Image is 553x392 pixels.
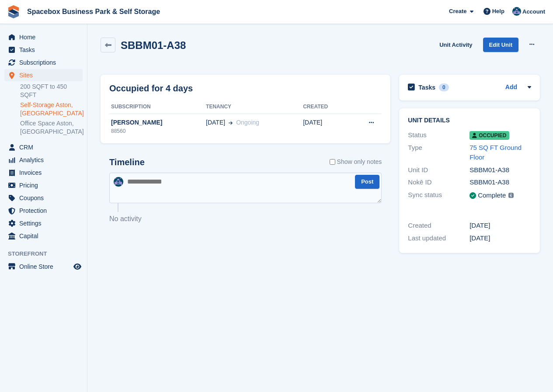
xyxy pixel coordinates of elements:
a: Self-Storage Aston, [GEOGRAPHIC_DATA] [20,101,83,118]
a: Unit Activity [436,38,476,52]
a: menu [4,69,83,81]
a: menu [4,217,83,229]
h2: SBBM01-A38 [121,39,186,51]
span: CRM [19,141,72,153]
div: Nokē ID [408,177,470,187]
div: 88560 [109,127,206,135]
span: Sites [19,69,72,81]
a: Spacebox Business Park & Self Storage [24,4,163,19]
a: menu [4,44,83,56]
a: 75 SQ FT Ground Floor [470,144,522,161]
button: Post [355,175,379,189]
a: Office Space Aston, [GEOGRAPHIC_DATA] [20,119,83,136]
div: [DATE] [470,233,531,243]
span: Invoices [19,167,72,179]
div: SBBM01-A38 [470,177,531,187]
a: Edit Unit [483,38,518,52]
div: Type [408,143,470,163]
a: menu [4,230,83,242]
input: Show only notes [330,157,335,167]
span: Ongoing [236,119,259,126]
a: menu [4,205,83,217]
a: 200 SQFT to 450 SQFT [20,83,83,99]
h2: Timeline [109,157,145,167]
span: Home [19,31,72,43]
a: menu [4,141,83,153]
span: Help [492,7,504,16]
td: [DATE] [303,114,348,140]
img: icon-info-grey-7440780725fd019a000dd9b08b2336e03edf1995a4989e88bcd33f0948082b44.svg [508,193,514,198]
a: menu [4,56,83,69]
span: Occupied [470,131,509,140]
span: Online Store [19,260,72,273]
a: menu [4,260,83,273]
a: Preview store [72,261,83,272]
label: Show only notes [330,157,382,167]
img: Daud [512,7,521,16]
span: [DATE] [206,118,225,127]
div: 0 [439,83,449,91]
div: Last updated [408,233,470,243]
span: Subscriptions [19,56,72,69]
img: Daud [114,177,123,187]
span: Analytics [19,154,72,166]
th: Tenancy [206,100,303,114]
span: Coupons [19,192,72,204]
a: menu [4,31,83,43]
span: Settings [19,217,72,229]
img: stora-icon-8386f47178a22dfd0bd8f6a31ec36ba5ce8667c1dd55bd0f319d3a0aa187defe.svg [7,5,20,18]
th: Subscription [109,100,206,114]
p: No activity [109,214,382,224]
div: Complete [478,191,506,201]
div: SBBM01-A38 [470,165,531,175]
a: menu [4,167,83,179]
span: Account [522,7,545,16]
span: Protection [19,205,72,217]
div: Sync status [408,190,470,201]
div: Status [408,130,470,140]
span: Create [449,7,466,16]
a: menu [4,154,83,166]
a: menu [4,192,83,204]
h2: Occupied for 4 days [109,82,193,95]
div: Unit ID [408,165,470,175]
th: Created [303,100,348,114]
a: menu [4,179,83,191]
span: Tasks [19,44,72,56]
h2: Unit details [408,117,531,124]
div: [DATE] [470,221,531,231]
span: Storefront [8,250,87,258]
h2: Tasks [418,83,435,91]
span: Pricing [19,179,72,191]
span: Capital [19,230,72,242]
div: Created [408,221,470,231]
div: [PERSON_NAME] [109,118,206,127]
a: Add [505,83,517,93]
